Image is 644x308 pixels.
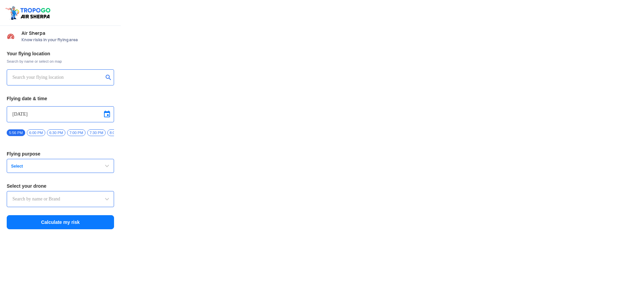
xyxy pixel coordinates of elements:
[7,96,114,101] h3: Flying date & time
[47,129,65,136] span: 6:30 PM
[21,37,114,43] span: Know risks in your flying area
[67,129,86,136] span: 7:00 PM
[7,159,114,173] button: Select
[21,30,114,36] span: Air Sherpa
[7,184,114,188] h3: Select your drone
[5,5,53,20] img: ic_tgdronemaps.svg
[12,195,108,203] input: Search by name or Brand
[7,59,114,64] span: Search by name or select on map
[7,151,114,156] h3: Flying purpose
[8,164,92,169] span: Select
[27,129,45,136] span: 6:00 PM
[7,129,25,136] span: 5:56 PM
[12,73,103,81] input: Search your flying location
[107,129,126,136] span: 8:00 PM
[87,129,106,136] span: 7:30 PM
[7,51,114,56] h3: Your flying location
[12,110,108,118] input: Select Date
[7,32,15,40] img: Risk Scores
[7,215,114,229] button: Calculate my risk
